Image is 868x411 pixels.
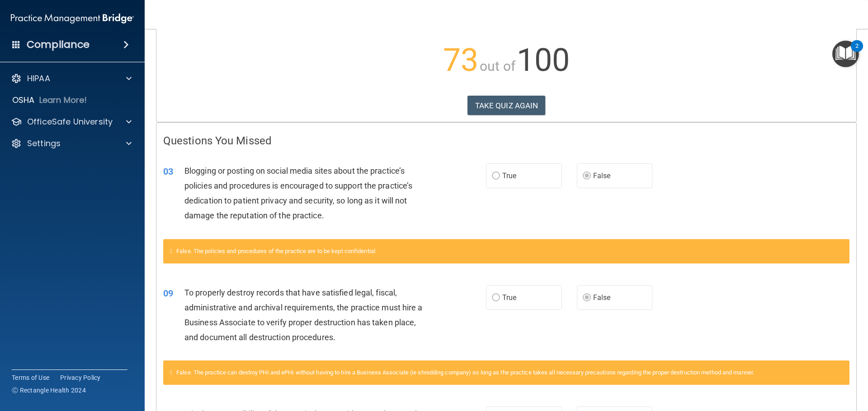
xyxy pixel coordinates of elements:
[11,138,132,149] a: Settings
[593,171,611,180] span: False
[467,96,546,115] button: TAKE QUIZ AGAIN
[11,116,132,127] a: OfficeSafe University
[443,42,478,79] span: 73
[832,41,859,67] button: Open Resource Center, 2 new notifications
[184,166,412,221] span: Blogging or posting on social media sites about the practice’s policies and procedures is encoura...
[27,116,113,127] p: OfficeSafe University
[11,9,134,28] img: PMB logo
[176,369,754,376] span: False. The practice can destroy PHI and ePHI without having to hire a Business Associate (ie shre...
[39,95,87,106] p: Learn More!
[163,135,849,147] h4: Questions You Missed
[502,293,516,302] span: True
[492,295,500,301] input: True
[11,73,132,84] a: HIPAA
[517,42,570,79] span: 100
[60,373,101,382] a: Privacy Policy
[12,373,49,382] a: Terms of Use
[855,46,859,58] div: 2
[27,138,61,149] p: Settings
[163,288,173,299] span: 09
[176,248,377,254] span: False. The policies and procedures of the practice are to be kept confidential.
[593,293,611,302] span: False
[480,58,515,74] span: out of
[583,295,591,301] input: False
[502,171,516,180] span: True
[583,173,591,180] input: False
[27,38,90,51] h4: Compliance
[823,349,857,383] iframe: Drift Widget Chat Controller
[27,73,50,84] p: HIPAA
[184,288,423,342] span: To properly destroy records that have satisfied legal, fiscal, administrative and archival requir...
[12,95,35,106] p: OSHA
[163,166,173,177] span: 03
[492,173,500,180] input: True
[12,386,86,395] span: Ⓒ Rectangle Health 2024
